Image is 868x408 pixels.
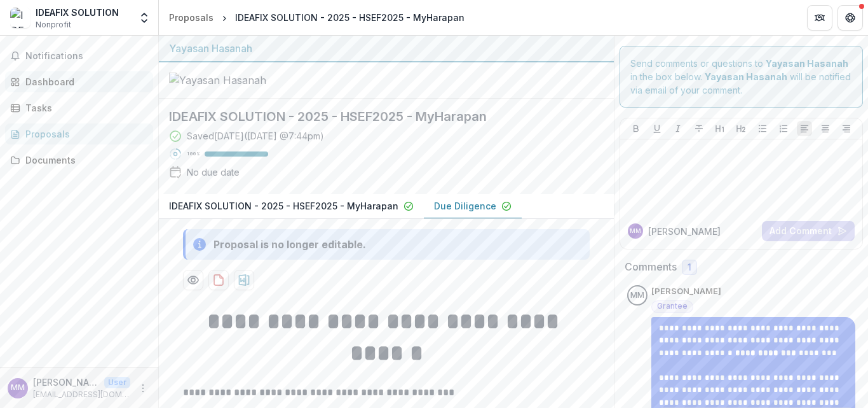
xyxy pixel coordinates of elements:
p: [PERSON_NAME] [648,225,721,238]
div: Tasks [25,101,143,115]
button: Heading 2 [733,121,749,136]
button: Add Comment [762,221,855,241]
p: IDEAFIX SOLUTION - 2025 - HSEF2025 - MyHarapan [169,199,398,213]
button: download-proposal [234,270,254,290]
div: Documents [25,153,143,167]
button: Align Center [818,121,833,136]
div: IDEAFIX SOLUTION - 2025 - HSEF2025 - MyHarapan [235,11,465,24]
button: Notifications [5,46,153,66]
div: Proposals [25,127,143,141]
button: Bullet List [755,121,770,136]
button: Strike [691,121,707,136]
p: 100 % [187,150,200,158]
span: 1 [688,262,691,273]
div: Proposals [169,11,214,24]
a: Proposals [5,123,153,144]
button: Preview d6eceefe-4341-432d-87e9-0f9c3ce720a7-1.pdf [183,270,203,290]
p: [PERSON_NAME] [33,376,99,389]
span: Notifications [25,51,148,62]
nav: breadcrumb [164,8,470,27]
strong: Yayasan Hasanah [766,58,848,69]
div: Muhammad Zakiran Mahmud [11,384,25,392]
button: Underline [649,121,665,136]
button: download-proposal [208,270,229,290]
p: [EMAIL_ADDRESS][DOMAIN_NAME] [33,389,130,400]
h2: IDEAFIX SOLUTION - 2025 - HSEF2025 - MyHarapan [169,109,583,124]
div: Proposal is no longer editable. [214,237,366,252]
div: Saved [DATE] ( [DATE] @ 7:44pm ) [187,129,324,143]
strong: Yayasan Hasanah [705,71,787,82]
div: Yayasan Hasanah [169,41,604,56]
img: IDEAFIX SOLUTION [10,8,31,28]
p: [PERSON_NAME] [651,285,721,298]
div: Muhammad Zakiran Mahmud [630,228,641,234]
span: Nonprofit [36,19,71,31]
div: Muhammad Zakiran Mahmud [630,292,644,300]
div: IDEAFIX SOLUTION [36,6,119,19]
button: Align Right [839,121,854,136]
button: Get Help [837,5,863,31]
p: Due Diligence [434,199,496,213]
button: Partners [807,5,832,31]
button: More [135,381,151,396]
div: Dashboard [25,75,143,88]
a: Dashboard [5,71,153,92]
button: Italicize [670,121,686,136]
span: Grantee [657,302,688,311]
a: Proposals [164,8,219,27]
div: Send comments or questions to in the box below. will be notified via email of your comment. [620,46,863,108]
h2: Comments [625,261,677,273]
button: Bold [628,121,644,136]
button: Open entity switcher [135,5,153,31]
button: Ordered List [776,121,791,136]
button: Align Left [797,121,812,136]
a: Documents [5,150,153,171]
img: Yayasan Hasanah [169,73,296,88]
div: No due date [187,165,240,179]
a: Tasks [5,97,153,118]
button: Heading 1 [712,121,728,136]
p: User [104,377,130,388]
